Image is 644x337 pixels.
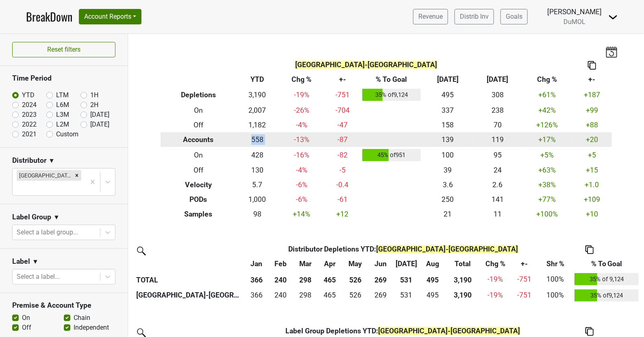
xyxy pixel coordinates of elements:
[393,271,420,287] th: 531
[572,178,611,193] td: +1.0
[161,163,237,178] th: Off
[161,192,237,207] th: PODs
[480,256,511,271] th: Chg %: activate to sort column ascending
[572,192,611,207] td: +109
[473,87,522,103] td: 308
[161,118,237,132] th: Off
[293,271,318,287] th: 298
[473,103,522,118] td: 238
[278,87,325,103] td: -19 %
[26,8,72,25] a: BreakDown
[134,287,244,304] th: [GEOGRAPHIC_DATA]-[GEOGRAPHIC_DATA]
[56,120,69,129] label: L2M
[473,178,522,193] td: 2.6
[517,275,531,283] span: -751
[22,323,31,333] label: Off
[393,287,420,304] td: 531.336
[422,290,444,300] div: 495
[480,287,511,304] td: -19 %
[368,256,392,271] th: Jun: activate to sort column ascending
[22,313,30,323] label: On
[585,245,594,254] img: Copy to clipboard
[423,207,472,221] td: 21
[278,178,325,193] td: -6 %
[572,72,611,87] th: +-
[90,110,109,120] label: [DATE]
[53,212,60,222] span: ▼
[90,90,98,100] label: 1H
[236,207,278,221] td: 98
[236,132,278,147] td: 558
[511,256,538,271] th: +-: activate to sort column ascending
[325,163,360,178] td: -5
[74,313,90,323] label: Chain
[572,118,611,132] td: +88
[446,271,480,287] th: 3,190
[236,192,278,207] td: 1,000
[12,301,115,310] h3: Premise & Account Type
[376,245,518,253] span: [GEOGRAPHIC_DATA]-[GEOGRAPHIC_DATA]
[325,192,360,207] td: -61
[446,287,480,304] th: 3189.603
[522,103,572,118] td: +42 %
[48,156,55,166] span: ▼
[360,72,423,87] th: % To Goal
[325,87,360,103] td: -751
[423,163,472,178] td: 39
[236,118,278,132] td: 1,182
[56,129,78,139] label: Custom
[473,207,522,221] td: 11
[236,178,278,193] td: 5.7
[572,163,611,178] td: +15
[12,42,115,57] button: Reset filters
[74,323,109,333] label: Independent
[572,103,611,118] td: +99
[236,72,278,87] th: YTD
[325,147,360,163] td: -82
[318,256,342,271] th: Apr: activate to sort column ascending
[473,163,522,178] td: 24
[22,120,37,129] label: 2022
[342,256,369,271] th: May: activate to sort column ascending
[134,244,147,257] img: filter
[278,103,325,118] td: -26 %
[161,147,237,163] th: On
[12,213,51,221] h3: Label Group
[538,287,573,304] td: 100%
[423,192,472,207] td: 250
[244,256,268,271] th: Jan: activate to sort column ascending
[605,46,618,57] img: last_updated_date
[572,147,611,163] td: +5
[423,72,472,87] th: [DATE]
[22,90,35,100] label: YTD
[318,271,342,287] th: 465
[473,118,522,132] td: 70
[293,287,318,304] td: 297.8
[572,207,611,221] td: +10
[455,9,494,24] a: Distrib Inv
[269,287,293,304] td: 240.1
[161,178,237,193] th: Velocity
[522,163,572,178] td: +63 %
[278,72,325,87] th: Chg %
[325,103,360,118] td: -704
[161,207,237,221] th: Samples
[22,129,37,139] label: 2021
[423,178,472,193] td: 3.6
[72,170,81,181] div: Remove Monterey-CA
[278,207,325,221] td: +14 %
[269,271,293,287] th: 240
[608,12,618,22] img: Dropdown Menu
[12,74,115,83] h3: Time Period
[325,132,360,147] td: -87
[325,118,360,132] td: -47
[22,100,37,110] label: 2024
[17,170,72,181] div: [GEOGRAPHIC_DATA]-[GEOGRAPHIC_DATA]
[90,100,98,110] label: 2H
[270,290,290,300] div: 240
[368,271,392,287] th: 269
[161,103,237,118] th: On
[79,9,141,24] button: Account Reports
[538,256,573,271] th: Shr %: activate to sort column ascending
[32,257,39,267] span: ▼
